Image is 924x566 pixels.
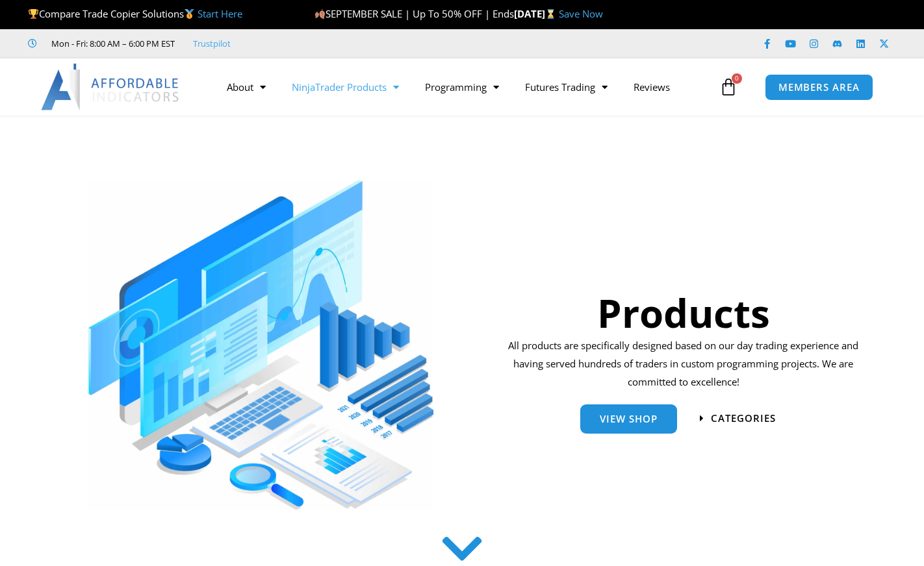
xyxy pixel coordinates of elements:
span: Compare Trade Copier Solutions [28,7,242,20]
span: Mon - Fri: 8:00 AM – 6:00 PM EST [48,36,175,51]
a: Save Now [559,7,603,20]
a: Programming [412,72,512,102]
h1: Products [504,286,863,340]
img: 🍂 [315,9,325,19]
a: Start Here [198,7,242,20]
a: MEMBERS AREA [765,74,873,101]
span: categories [711,413,776,423]
img: 🏆 [29,9,38,19]
a: Trustpilot [193,36,231,51]
a: 0 [700,68,757,106]
a: NinjaTrader Products [279,72,412,102]
span: View Shop [600,414,658,424]
a: categories [700,413,776,423]
nav: Menu [214,72,717,102]
a: Futures Trading [512,72,621,102]
span: 0 [732,73,742,84]
img: LogoAI | Affordable Indicators – NinjaTrader [41,64,181,110]
a: View Shop [580,404,677,434]
a: Reviews [621,72,683,102]
strong: [DATE] [514,7,559,20]
img: ⌛ [546,9,556,19]
span: MEMBERS AREA [778,82,860,92]
a: About [214,72,279,102]
img: ProductsSection scaled | Affordable Indicators – NinjaTrader [88,180,433,510]
p: All products are specifically designed based on our day trading experience and having served hund... [504,337,863,391]
img: 🥇 [185,9,194,19]
span: SEPTEMBER SALE | Up To 50% OFF | Ends [314,7,513,20]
